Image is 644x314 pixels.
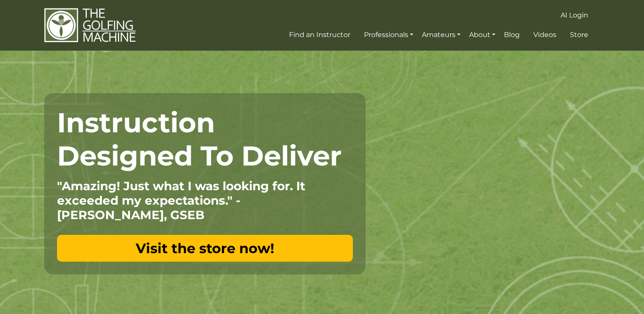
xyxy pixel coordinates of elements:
span: Blog [504,31,520,39]
a: Blog [502,27,522,43]
h1: Instruction Designed To Deliver [57,106,353,172]
a: About [467,27,498,43]
a: Store [568,27,590,43]
a: Amateurs [420,27,463,43]
p: "Amazing! Just what I was looking for. It exceeded my expectations." - [PERSON_NAME], GSEB [57,179,353,222]
a: Visit the store now! [57,235,353,262]
span: AI Login [561,11,588,19]
img: The Golfing Machine [44,8,136,43]
span: Store [570,31,588,39]
a: Professionals [362,27,415,43]
span: Videos [533,31,556,39]
a: Videos [531,27,558,43]
a: AI Login [558,8,590,23]
span: Find an Instructor [289,31,350,39]
a: Find an Instructor [287,27,352,43]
